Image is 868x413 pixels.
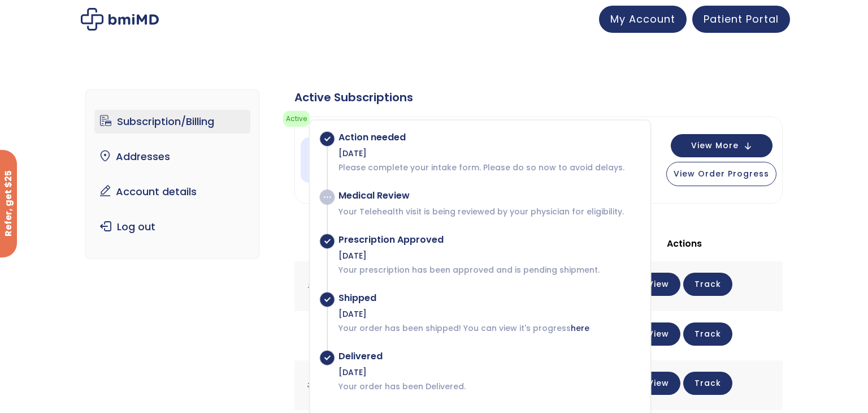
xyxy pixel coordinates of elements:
div: Delivered [338,351,639,362]
a: Patient Portal [692,6,790,33]
div: [DATE] [338,250,639,261]
a: #1923373 [307,279,349,292]
a: Track [683,372,732,395]
div: Shipped [338,292,639,304]
nav: Account pages [85,89,260,259]
a: My Account [599,6,687,33]
span: View Order Progress [674,168,769,179]
span: View More [691,142,739,149]
div: Action needed [338,132,639,143]
span: Patient Portal [704,12,779,26]
p: Your prescription has been approved and is pending shipment. [338,264,639,276]
img: My account [81,8,159,31]
a: View [636,322,680,346]
img: Sermorelin SL Tabs - Monthly Plan [301,137,346,183]
a: View [636,273,680,296]
div: Prescription Approved [338,234,639,246]
a: #1892779 [307,378,350,392]
p: Please complete your intake form. Please do so now to avoid delays. [338,162,639,173]
p: Your order has been Delivered. [338,381,639,392]
p: Your Telehealth visit is being reviewed by your physician for eligibility. [338,206,639,217]
a: Log out [94,215,251,239]
p: Your order has been shipped! You can view it's progress [338,322,639,334]
a: View [636,372,680,395]
div: Active Subscriptions [294,89,783,105]
a: here [571,322,589,334]
a: Account details [94,180,251,204]
span: My Account [610,12,675,26]
a: Track [683,273,732,296]
span: Actions [667,237,702,250]
a: Subscription/Billing [94,110,251,134]
div: [DATE] [338,308,639,320]
a: Addresses [94,145,251,169]
button: View More [671,134,772,157]
div: Medical Review [338,190,639,201]
div: [DATE] [338,367,639,378]
span: Active [283,111,310,127]
button: View Order Progress [666,162,776,186]
div: [DATE] [338,148,639,159]
a: Track [683,322,732,346]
